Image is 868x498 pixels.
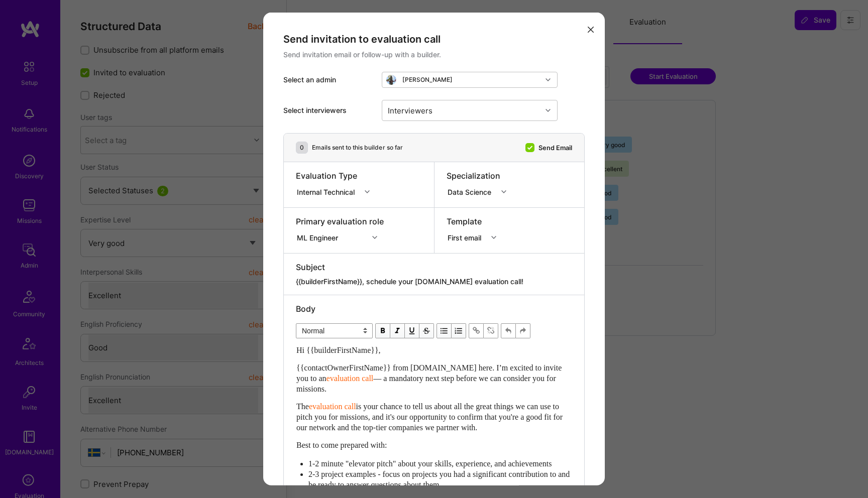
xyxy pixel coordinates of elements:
[283,50,585,60] div: Send invitation email or follow-up with a builder.
[309,402,356,411] a: evaluation call
[385,103,435,117] div: Interviewers
[263,13,605,485] div: modal
[447,216,503,227] div: Template
[296,402,565,432] span: is your chance to tell us about all the great things we can use to pitch you for missions, and it...
[296,323,373,338] span: Normal
[437,323,452,338] button: UL
[296,277,572,287] textarea: {{builderFirstName}}, schedule your [DOMAIN_NAME] evaluation call!
[327,374,374,383] a: evaluation call
[296,303,572,314] div: Body
[296,142,308,154] div: 0
[308,459,552,468] span: 1-2 minute "elevator pitch" about your skills, experience, and achievements
[448,232,485,242] div: First email
[402,76,453,84] div: [PERSON_NAME]
[297,186,359,197] div: Internal Technical
[501,323,516,338] button: Undo
[308,470,572,489] span: 2-3 project examples - focus on projects you had a significant contribution to and be ready to an...
[546,77,551,82] i: icon Chevron
[296,441,387,449] span: Best to come prepared with:
[297,232,342,242] div: ML Engineer
[296,402,309,411] span: The
[375,323,390,338] button: Bold
[469,323,484,338] button: Link
[484,323,498,338] button: Remove Link
[501,189,506,194] i: icon Chevron
[283,33,585,46] div: Send invitation to evaluation call
[283,75,374,85] div: Select an admin
[546,108,551,113] i: icon Chevron
[296,323,373,338] select: Block type
[538,142,572,153] span: Send Email
[447,170,513,181] div: Specialization
[419,323,434,338] button: Strikethrough
[390,323,405,338] button: Italic
[365,189,370,194] i: icon Chevron
[296,216,384,227] div: Primary evaluation role
[386,75,396,85] img: User Avatar
[588,27,594,33] i: icon Close
[296,374,558,393] span: — a mandatory next step before we can consider you for missions.
[405,323,419,338] button: Underline
[491,235,496,240] i: icon Chevron
[516,323,530,338] button: Redo
[296,363,564,383] span: {{contactOwnerFirstName}} from [DOMAIN_NAME] here. I’m excited to invite you to an
[448,186,495,197] div: Data Science
[283,105,374,115] div: Select interviewers
[312,143,403,152] div: Emails sent to this builder so far
[452,323,466,338] button: OL
[296,346,381,354] span: Hi {{builderFirstName}},
[296,262,572,273] div: Subject
[296,170,376,181] div: Evaluation Type
[372,235,377,240] i: icon Chevron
